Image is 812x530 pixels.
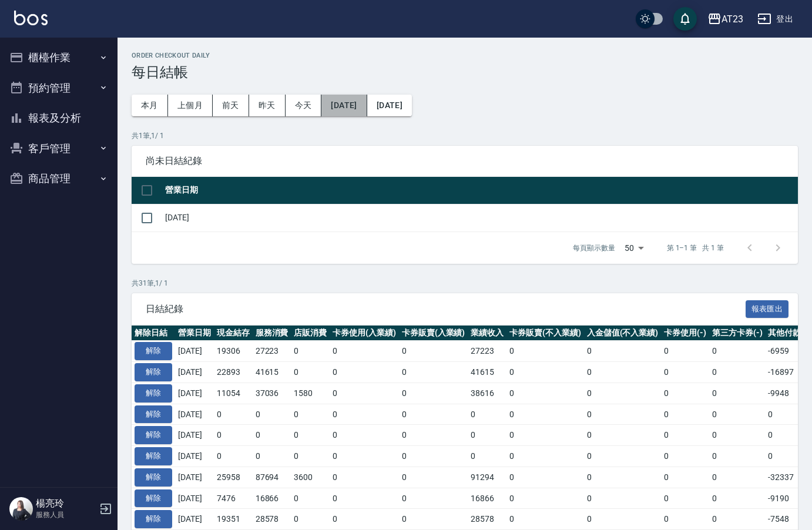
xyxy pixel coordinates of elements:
td: 0 [291,446,330,467]
td: 16866 [253,488,291,509]
button: 解除 [135,384,172,402]
td: 0 [214,446,253,467]
td: [DATE] [175,341,214,362]
td: 0 [291,362,330,383]
td: 0 [506,488,584,509]
td: 0 [330,509,399,530]
td: 0 [253,446,291,467]
td: 0 [330,467,399,488]
td: 0 [253,404,291,425]
td: 38616 [468,383,506,404]
h2: Order checkout daily [132,52,798,59]
th: 卡券販賣(入業績) [399,326,468,341]
th: 卡券使用(-) [661,326,709,341]
td: 27223 [468,341,506,362]
td: 0 [399,383,468,404]
button: 解除 [135,489,172,508]
button: 報表匯出 [746,300,789,318]
p: 共 1 筆, 1 / 1 [132,130,798,141]
th: 營業日期 [175,326,214,341]
td: 1580 [291,383,330,404]
th: 卡券使用(入業績) [330,326,399,341]
button: 解除 [135,363,172,381]
button: 今天 [286,95,322,116]
td: 0 [661,509,709,530]
button: 解除 [135,426,172,444]
td: 91294 [468,467,506,488]
td: [DATE] [175,446,214,467]
td: 19306 [214,341,253,362]
button: 昨天 [249,95,286,116]
button: 客戶管理 [5,133,113,164]
td: 0 [661,488,709,509]
img: Person [9,497,33,521]
td: 28578 [253,509,291,530]
td: 0 [709,488,766,509]
td: 0 [330,488,399,509]
td: 28578 [468,509,506,530]
td: 0 [330,362,399,383]
td: 0 [330,341,399,362]
td: 0 [709,509,766,530]
th: 營業日期 [162,177,798,204]
td: 0 [468,404,506,425]
button: AT23 [703,7,748,31]
td: 0 [709,362,766,383]
td: 0 [506,509,584,530]
th: 卡券販賣(不入業績) [506,326,584,341]
button: 報表及分析 [5,103,113,133]
td: 0 [584,446,662,467]
th: 業績收入 [468,326,506,341]
div: AT23 [722,12,743,26]
td: 0 [399,341,468,362]
td: 0 [661,467,709,488]
th: 店販消費 [291,326,330,341]
td: 0 [291,509,330,530]
th: 解除日結 [132,326,175,341]
td: 0 [399,404,468,425]
td: 0 [709,404,766,425]
td: 0 [584,425,662,446]
span: 日結紀錄 [146,303,746,315]
td: 0 [584,383,662,404]
td: 0 [399,425,468,446]
td: 0 [661,425,709,446]
td: [DATE] [175,509,214,530]
button: 預約管理 [5,73,113,103]
th: 入金儲值(不入業績) [584,326,662,341]
td: 0 [584,509,662,530]
td: 0 [506,404,584,425]
td: 0 [468,446,506,467]
button: 櫃檯作業 [5,42,113,73]
td: 0 [214,404,253,425]
td: 19351 [214,509,253,530]
td: 0 [506,341,584,362]
button: [DATE] [367,95,412,116]
td: 0 [399,467,468,488]
td: 0 [291,488,330,509]
td: 0 [661,404,709,425]
td: 0 [506,362,584,383]
td: [DATE] [175,362,214,383]
td: 0 [709,425,766,446]
td: [DATE] [162,204,798,232]
p: 共 31 筆, 1 / 1 [132,278,798,289]
img: Logo [14,11,48,25]
td: [DATE] [175,383,214,404]
button: 解除 [135,468,172,487]
td: [DATE] [175,425,214,446]
td: [DATE] [175,404,214,425]
th: 第三方卡券(-) [709,326,766,341]
button: 上個月 [168,95,213,116]
td: 7476 [214,488,253,509]
td: 0 [330,446,399,467]
button: 解除 [135,342,172,360]
td: 0 [661,362,709,383]
td: 16866 [468,488,506,509]
button: save [673,7,697,31]
td: 0 [584,362,662,383]
span: 尚未日結紀錄 [146,155,784,167]
td: 0 [291,404,330,425]
td: 0 [709,467,766,488]
td: 27223 [253,341,291,362]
